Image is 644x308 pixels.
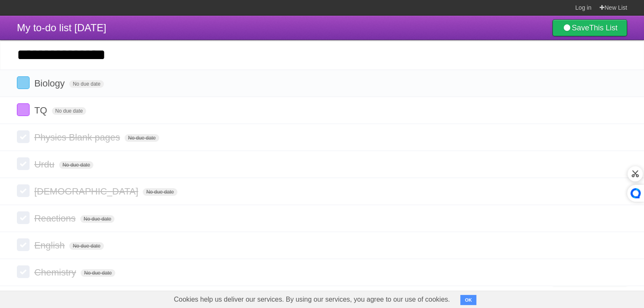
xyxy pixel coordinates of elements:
[81,269,115,277] span: No due date
[52,107,86,115] span: No due date
[589,24,617,32] b: This List
[80,215,114,223] span: No due date
[143,188,177,196] span: No due date
[34,240,67,251] span: English
[59,161,93,169] span: No due date
[17,157,30,170] label: Done
[34,267,78,278] span: Chemistry
[17,184,30,197] label: Done
[34,105,49,116] span: TQ
[69,80,103,88] span: No due date
[34,186,140,197] span: [DEMOGRAPHIC_DATA]
[34,132,122,143] span: Physics Blank pages
[17,211,30,224] label: Done
[125,134,159,142] span: No due date
[460,295,477,305] button: OK
[17,103,30,116] label: Done
[17,76,30,89] label: Done
[69,242,103,250] span: No due date
[552,19,627,36] a: SaveThis List
[166,291,459,308] span: Cookies help us deliver our services. By using our services, you agree to our use of cookies.
[17,265,30,278] label: Done
[17,238,30,251] label: Done
[34,159,57,170] span: Urdu
[17,130,30,143] label: Done
[17,22,106,33] span: My to-do list [DATE]
[34,213,78,224] span: Reactions
[34,78,67,89] span: Biology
